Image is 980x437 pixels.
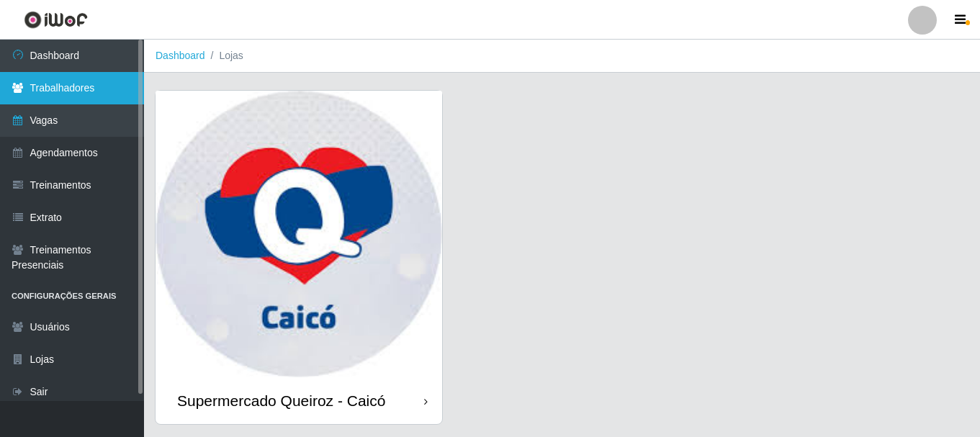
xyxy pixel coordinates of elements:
a: Dashboard [156,50,205,61]
li: Lojas [205,48,243,63]
nav: breadcrumb [144,40,980,73]
a: Supermercado Queiroz - Caicó [156,91,442,424]
div: Supermercado Queiroz - Caicó [177,392,385,410]
img: cardImg [156,91,442,377]
img: CoreUI Logo [24,11,88,29]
